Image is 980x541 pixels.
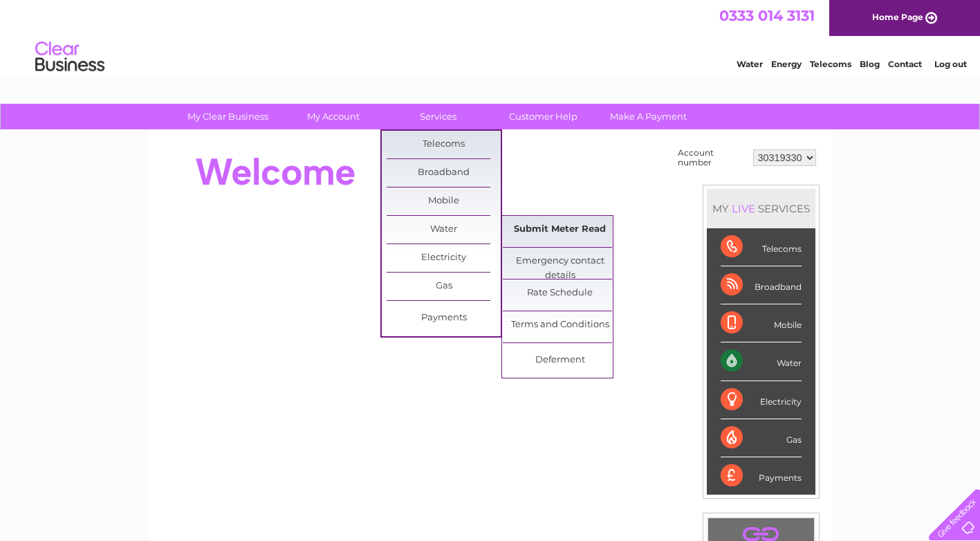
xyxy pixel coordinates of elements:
[721,419,802,457] div: Gas
[719,7,815,24] a: 0333 014 3131
[503,311,617,339] a: Terms and Conditions
[387,131,501,158] a: Telecoms
[721,266,802,304] div: Broadband
[171,104,285,129] a: My Clear Business
[771,59,802,69] a: Energy
[888,59,922,69] a: Contact
[387,159,501,187] a: Broadband
[810,59,851,69] a: Telecoms
[721,228,802,266] div: Telecoms
[721,342,802,380] div: Water
[387,273,501,300] a: Gas
[674,145,750,171] td: Account number
[35,36,105,78] img: logo.png
[387,244,501,272] a: Electricity
[737,59,763,69] a: Water
[387,304,501,332] a: Payments
[276,104,390,129] a: My Account
[503,248,617,275] a: Emergency contact details
[503,279,617,307] a: Rate Schedule
[707,189,815,228] div: MY SERVICES
[486,104,600,129] a: Customer Help
[934,59,967,69] a: Log out
[387,187,501,215] a: Mobile
[387,216,501,244] a: Water
[381,104,495,129] a: Services
[503,216,617,244] a: Submit Meter Read
[591,104,705,129] a: Make A Payment
[860,59,880,69] a: Blog
[721,381,802,419] div: Electricity
[503,347,617,374] a: Deferment
[721,304,802,342] div: Mobile
[164,8,817,67] div: Clear Business is a trading name of Verastar Limited (registered in [GEOGRAPHIC_DATA] No. 3667643...
[729,202,758,215] div: LIVE
[721,457,802,495] div: Payments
